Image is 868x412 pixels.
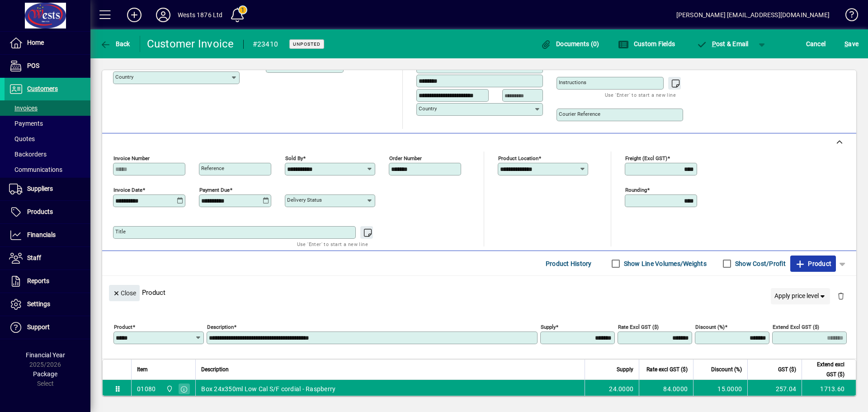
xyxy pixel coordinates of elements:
[733,259,786,268] label: Show Cost/Profit
[622,259,707,268] label: Show Line Volumes/Weights
[114,324,132,330] mat-label: Product
[5,316,90,339] a: Support
[9,151,47,158] span: Backorders
[541,40,599,47] span: Documents (0)
[778,365,796,374] span: GST ($)
[147,37,234,51] div: Customer Invoice
[27,254,41,261] span: Staff
[747,380,802,398] td: 257.04
[297,239,368,249] mat-hint: Use 'Enter' to start a new line
[804,36,828,52] button: Cancel
[27,185,53,192] span: Suppliers
[287,197,322,203] mat-label: Delivery status
[137,365,148,374] span: Item
[115,74,133,80] mat-label: Country
[5,100,90,116] a: Invoices
[806,37,826,51] span: Cancel
[149,7,178,23] button: Profile
[27,300,50,308] span: Settings
[137,384,156,393] div: 01080
[207,324,234,330] mat-label: Description
[5,147,90,162] a: Backorders
[646,365,688,374] span: Rate excl GST ($)
[9,120,43,127] span: Payments
[100,40,130,47] span: Back
[5,131,90,147] a: Quotes
[692,36,753,52] button: Post & Email
[419,105,437,112] mat-label: Country
[253,37,278,52] div: #23410
[842,36,861,52] button: Save
[676,8,830,22] div: [PERSON_NAME] [EMAIL_ADDRESS][DOMAIN_NAME]
[5,116,90,131] a: Payments
[5,162,90,177] a: Communications
[559,111,600,117] mat-label: Courier Reference
[695,324,725,330] mat-label: Discount (%)
[645,384,688,393] div: 84.0000
[546,256,592,271] span: Product History
[5,293,90,316] a: Settings
[27,39,44,46] span: Home
[618,40,675,47] span: Custom Fields
[201,365,229,374] span: Description
[27,85,58,92] span: Customers
[5,270,90,293] a: Reports
[5,224,90,246] a: Financials
[774,291,827,301] span: Apply price level
[98,36,132,52] button: Back
[696,40,749,47] span: ost & Email
[107,289,142,297] app-page-header-button: Close
[5,32,90,54] a: Home
[839,2,857,31] a: Knowledge Base
[27,277,49,284] span: Reports
[102,276,856,309] div: Product
[790,256,836,272] button: Product
[559,79,586,85] mat-label: Instructions
[618,324,659,330] mat-label: Rate excl GST ($)
[830,285,852,307] button: Delete
[27,208,53,215] span: Products
[113,286,136,301] span: Close
[90,36,140,52] app-page-header-button: Back
[120,7,149,23] button: Add
[712,40,716,47] span: P
[115,228,126,235] mat-label: Title
[9,135,35,142] span: Quotes
[27,231,56,238] span: Financials
[27,62,39,69] span: POS
[617,365,633,374] span: Supply
[538,36,602,52] button: Documents (0)
[807,360,844,379] span: Extend excl GST ($)
[625,155,667,161] mat-label: Freight (excl GST)
[27,323,50,331] span: Support
[113,187,142,193] mat-label: Invoice date
[113,155,150,161] mat-label: Invoice number
[498,155,538,161] mat-label: Product location
[5,201,90,223] a: Products
[293,41,321,47] span: Unposted
[609,384,633,393] span: 24.0000
[164,384,174,394] span: Wests Cordials
[693,380,747,398] td: 15.0000
[199,187,230,193] mat-label: Payment due
[541,324,556,330] mat-label: Supply
[795,256,831,271] span: Product
[844,40,848,47] span: S
[389,155,422,161] mat-label: Order number
[26,351,65,359] span: Financial Year
[285,155,303,161] mat-label: Sold by
[605,90,676,100] mat-hint: Use 'Enter' to start a new line
[773,324,819,330] mat-label: Extend excl GST ($)
[616,36,677,52] button: Custom Fields
[9,104,38,112] span: Invoices
[542,256,595,272] button: Product History
[5,247,90,270] a: Staff
[201,384,335,393] span: Box 24x350ml Low Cal S/F cordial - Raspberry
[109,285,140,301] button: Close
[830,292,852,300] app-page-header-button: Delete
[201,165,224,171] mat-label: Reference
[802,380,856,398] td: 1713.60
[5,55,90,77] a: POS
[844,37,859,51] span: ave
[711,365,742,374] span: Discount (%)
